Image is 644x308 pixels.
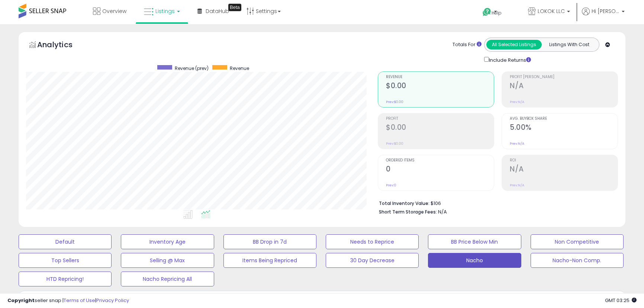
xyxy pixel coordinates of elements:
div: Include Returns [479,55,540,64]
button: Needs to Reprice [326,234,419,249]
span: Ordered Items [386,158,494,163]
a: Privacy Policy [96,297,129,304]
span: Profit [386,117,494,121]
h2: N/A [510,165,618,175]
h2: 5.00% [510,123,618,133]
button: Selling @ Max [121,253,214,268]
span: 2025-09-16 03:25 GMT [605,297,637,304]
h5: Analytics [37,39,87,52]
span: Hi [PERSON_NAME] [592,7,619,15]
span: Revenue [230,65,249,71]
a: Terms of Use [64,297,95,304]
button: Items Being Repriced [223,253,316,268]
button: Inventory Age [121,234,214,249]
b: Total Inventory Value: [379,200,429,206]
small: Prev: N/A [510,141,524,146]
button: Nacho-Non Comp. [531,253,624,268]
span: Revenue (prev) [175,65,209,71]
li: $106 [379,198,612,207]
button: All Selected Listings [486,40,542,49]
small: Prev: $0.00 [386,100,403,104]
span: Revenue [386,75,494,79]
h2: $0.00 [386,81,494,92]
button: BB Price Below Min [428,234,521,249]
span: Overview [102,7,126,15]
h2: $0.00 [386,123,494,133]
button: Top Sellers [19,253,112,268]
a: Hi [PERSON_NAME] [582,7,625,24]
h2: N/A [510,81,618,92]
small: Prev: N/A [510,183,524,187]
button: Nacho [428,253,521,268]
div: Tooltip anchor [228,4,241,11]
div: Totals For [453,41,482,48]
small: Prev: 0 [386,183,396,187]
span: Avg. Buybox Share [510,117,618,121]
button: 30 Day Decrease [326,253,419,268]
span: Help [492,10,502,16]
button: Non Competitive [531,234,624,249]
button: Listings With Cost [541,40,597,49]
span: LOKOK LLC [538,7,565,15]
span: N/A [438,208,447,215]
span: DataHub [206,7,229,15]
button: Nacho Repricing All [121,272,214,286]
h2: 0 [386,165,494,175]
b: Short Term Storage Fees: [379,209,437,215]
button: BB Drop in 7d [223,234,316,249]
div: seller snap | | [7,297,129,304]
span: ROI [510,158,618,163]
small: Prev: $0.00 [386,141,403,146]
small: Prev: N/A [510,100,524,104]
i: Get Help [482,7,492,17]
span: Listings [155,7,175,15]
button: HTD Repricing! [19,272,112,286]
button: Default [19,234,112,249]
a: Help [477,2,516,24]
strong: Copyright [7,297,35,304]
span: Profit [PERSON_NAME] [510,75,618,79]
